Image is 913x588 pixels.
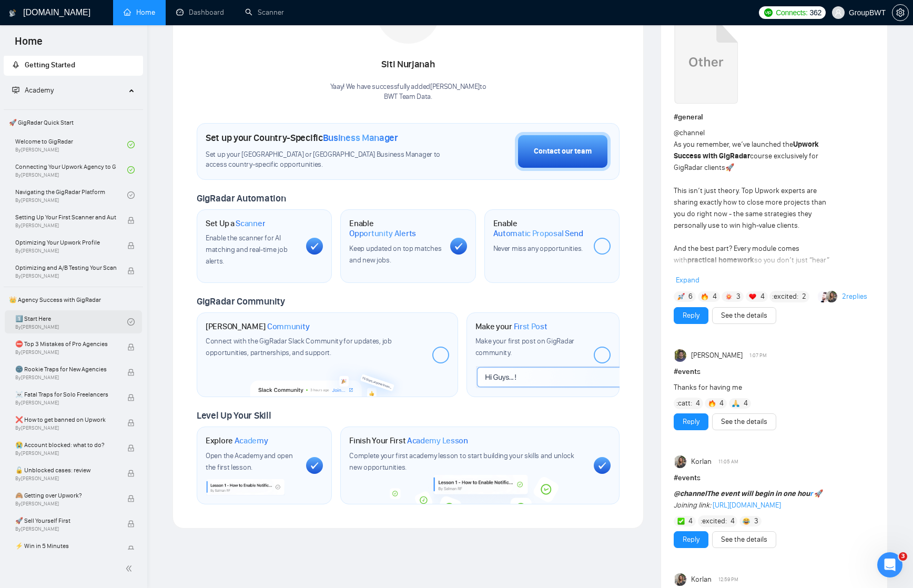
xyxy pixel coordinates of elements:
span: Scanner [236,218,265,229]
span: GigRadar Automation [197,192,286,204]
span: Academy [12,86,54,95]
button: See the details [712,307,776,324]
span: By [PERSON_NAME] [15,273,116,279]
span: Optimizing and A/B Testing Your Scanner for Better Results [15,262,116,273]
a: See the details [721,416,767,428]
span: Never miss any opportunities. [493,244,583,253]
p: BWT Team Data . [330,92,486,102]
span: lock [127,419,135,427]
span: By [PERSON_NAME] [15,501,116,507]
span: Keep updated on top matches and new jobs. [349,244,441,265]
span: 🔓 Unblocked cases: review [15,465,116,475]
img: 🚀 [677,293,685,300]
span: :excited: [772,291,798,302]
img: Toby Fox-Mason [675,349,687,362]
span: [PERSON_NAME] [691,350,743,361]
span: 👑 Agency Success with GigRadar [5,289,142,310]
a: Reply [683,416,699,428]
a: Reply [683,310,699,321]
a: Connecting Your Upwork Agency to GigRadarBy[PERSON_NAME] [15,158,127,181]
span: By [PERSON_NAME] [15,349,116,356]
button: See the details [712,413,776,430]
span: lock [127,369,135,376]
span: By [PERSON_NAME] [15,425,116,431]
span: 3 [754,516,758,526]
span: 4 [760,291,765,302]
span: By [PERSON_NAME] [15,475,116,482]
img: 😂 [743,518,750,525]
div: Contact our team [534,146,592,157]
span: lock [127,470,135,477]
button: Contact our team [515,132,611,171]
button: Reply [674,413,708,430]
span: By [PERSON_NAME] [15,450,116,457]
span: Academy [235,435,268,446]
span: Opportunity Alerts [349,228,416,239]
span: Korlan [691,456,712,468]
button: setting [892,4,909,21]
a: r [810,489,813,498]
span: lock [127,394,135,401]
img: Sergey [818,291,829,302]
img: 🔥 [701,293,708,300]
a: searchScanner [245,8,284,17]
a: Upwork Success with GigRadar.mp4 [674,19,737,107]
span: Complete your first academy lesson to start building your skills and unlock new opportunities. [349,451,574,472]
span: Automatic Proposal Send [493,228,583,239]
span: 4 [713,291,717,302]
li: Getting Started [4,55,143,76]
span: By [PERSON_NAME] [15,222,116,229]
img: 🙏 [732,400,739,407]
span: Make your first post on GigRadar community. [475,337,574,357]
button: See the details [712,531,776,548]
span: lock [127,495,135,502]
div: Siti Nurjanah [330,56,486,74]
h1: # general [674,111,875,123]
button: Reply [674,307,708,324]
span: ❌ How to get banned on Upwork [15,414,116,425]
img: Korlan [675,455,687,468]
a: dashboardDashboard [176,8,224,17]
a: 1️⃣ Start HereBy[PERSON_NAME] [15,310,127,333]
strong: The event will begin in one hou [674,489,813,498]
span: 3 [736,291,740,302]
span: 🚀 [814,489,823,498]
span: 6 [688,291,693,302]
h1: # events [674,472,875,484]
span: By [PERSON_NAME] [15,400,116,406]
span: Getting Started [25,60,75,69]
h1: Set up your Country-Specific [206,132,398,144]
span: Community [267,321,310,332]
h1: Make your [475,321,547,332]
div: Thanks for having me [674,382,835,393]
span: double-left [125,563,136,574]
span: check-circle [127,141,135,148]
span: 4 [744,398,748,409]
span: 🚀 Sell Yourself First [15,515,116,526]
img: upwork-logo.png [764,8,773,17]
span: Home [6,34,51,56]
span: 3 [899,552,907,561]
img: Korlan [826,291,838,302]
span: @channel [674,128,705,137]
span: Connect with the GigRadar Slack Community for updates, job opportunities, partnerships, and support. [206,337,392,357]
img: ✅ [677,518,685,525]
span: 4 [731,516,735,526]
img: ❤️ [749,293,756,300]
span: :excited: [701,515,727,527]
span: By [PERSON_NAME] [15,374,116,381]
span: :catt: [676,398,692,409]
span: 4 [688,516,693,526]
span: Setting Up Your First Scanner and Auto-Bidder [15,212,116,222]
span: check-circle [127,191,135,199]
a: 2replies [842,291,867,302]
a: [URL][DOMAIN_NAME] [713,501,781,510]
span: ⚡ Win in 5 Minutes [15,541,116,551]
span: Business Manager [323,132,398,144]
span: First Post [514,321,547,332]
h1: [PERSON_NAME] [206,321,310,332]
img: Korlan [675,573,687,586]
a: Reply [683,534,699,545]
span: lock [127,520,135,528]
span: fund-projection-screen [12,86,19,94]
